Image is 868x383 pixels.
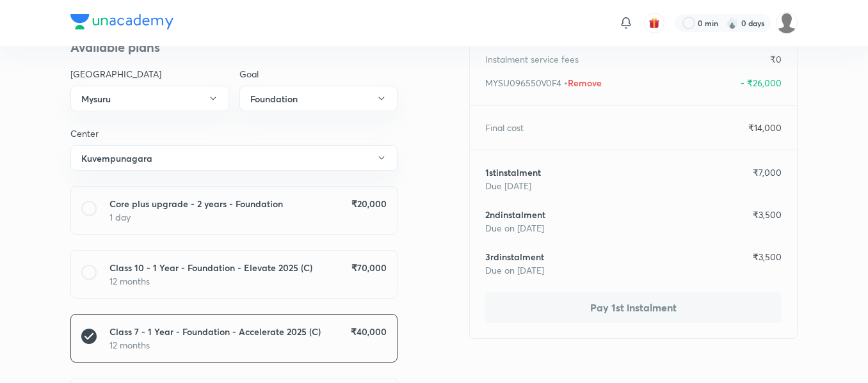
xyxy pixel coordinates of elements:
[239,67,398,81] p: Goal
[70,86,229,111] button: Mysuru
[776,12,798,34] img: Devadarshan M
[109,325,321,338] h6: Class 7 - 1 Year - Foundation - Accelerate 2025 (C)
[748,121,782,134] p: ₹ 14,000
[70,38,398,57] h4: Available plans
[568,77,602,89] span: Remove
[70,14,173,33] a: Company Logo
[753,250,782,263] p: ₹ 3,500
[351,325,387,338] h6: ₹ 40,000
[109,338,150,352] p: 12 months
[485,179,782,192] p: Due [DATE]
[726,17,739,29] img: streak
[485,250,544,263] h6: 3 rd instalment
[770,52,782,66] p: ₹ 0
[485,292,782,323] button: Pay 1st instalment
[239,86,398,111] button: Foundation
[109,197,283,210] h6: Core plus upgrade - 2 years - Foundation
[485,263,782,277] p: Due on [DATE]
[109,274,150,288] p: 12 months
[485,76,602,90] p: MYSU096550V0F4 •
[485,52,579,66] p: Instalment service fees
[109,210,131,224] p: 1 day
[485,166,541,179] h6: 1 st instalment
[70,127,398,140] p: Center
[70,67,229,81] p: [GEOGRAPHIC_DATA]
[753,208,782,221] p: ₹ 3,500
[648,17,660,29] img: avatar
[485,121,524,134] p: Final cost
[70,14,173,29] img: Company Logo
[351,197,387,210] h6: ₹ 20,000
[485,208,545,221] h6: 2 nd instalment
[644,13,664,33] button: avatar
[109,261,312,274] h6: Class 10 - 1 Year - Foundation - Elevate 2025 (C)
[351,261,387,274] h6: ₹ 70,000
[485,221,782,235] p: Due on [DATE]
[70,145,398,171] button: Kuvempunagara
[753,166,782,179] p: ₹ 7,000
[741,76,782,90] p: - ₹26,000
